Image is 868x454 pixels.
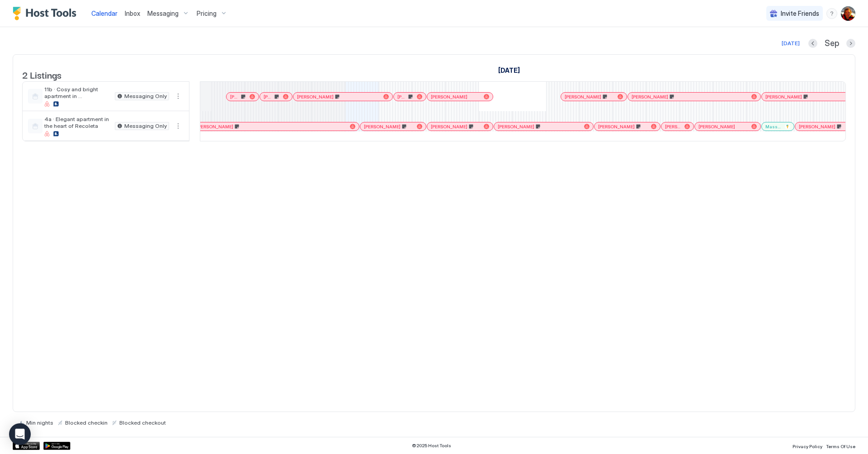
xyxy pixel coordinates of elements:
[364,124,401,130] span: [PERSON_NAME]
[488,79,492,88] span: 9
[754,79,759,88] span: 17
[393,79,402,88] span: Sat
[765,94,802,100] span: [PERSON_NAME]
[496,64,522,77] a: September 1, 2025
[486,77,505,90] a: September 9, 2025
[26,419,53,426] span: Min nights
[780,38,801,49] button: [DATE]
[788,79,794,88] span: 18
[751,77,775,90] a: September 17, 2025
[421,79,425,88] span: 7
[808,39,817,48] button: Previous month
[412,443,451,449] span: © 2025 Host Tools
[254,79,258,88] span: 2
[687,79,693,88] span: 15
[781,9,819,18] span: Invite Friends
[821,77,839,90] a: September 19, 2025
[846,39,855,48] button: Next month
[431,124,467,130] span: [PERSON_NAME]
[459,79,471,88] span: Mon
[721,79,727,88] span: 16
[652,77,674,90] a: September 14, 2025
[684,77,708,90] a: September 15, 2025
[65,419,108,426] span: Blocked checkin
[793,441,822,450] a: Privacy Policy
[761,79,773,88] span: Wed
[119,419,166,426] span: Blocked checkout
[517,77,541,90] a: September 10, 2025
[560,79,571,88] span: Thu
[554,79,559,88] span: 11
[13,7,80,20] a: Host Tools Logo
[786,77,808,90] a: September 18, 2025
[823,79,829,88] span: 19
[419,77,439,90] a: September 7, 2025
[498,124,534,130] span: [PERSON_NAME]
[125,9,140,17] span: Inbox
[454,79,458,88] span: 8
[782,39,800,47] div: [DATE]
[841,6,855,21] div: User profile
[826,8,837,19] div: menu
[44,116,111,129] span: 4a · Elegant apartment in the heart of Recoleta
[318,77,339,90] a: September 4, 2025
[13,442,40,450] a: App Store
[622,79,627,88] span: 13
[825,38,839,49] span: Sep
[284,77,306,90] a: September 3, 2025
[44,86,111,99] span: 11b · Cosy and bright apartment in [GEOGRAPHIC_DATA]
[830,79,837,88] span: Fri
[629,79,637,88] span: Sat
[388,79,392,88] span: 6
[598,124,635,130] span: [PERSON_NAME]
[765,124,781,130] span: Mass producciones
[252,77,271,90] a: September 2, 2025
[665,124,681,130] span: [PERSON_NAME]
[795,79,806,88] span: Thu
[662,79,672,88] span: Sun
[173,121,184,131] button: More options
[264,94,273,100] span: [PERSON_NAME]
[552,77,573,90] a: September 11, 2025
[287,79,290,88] span: 3
[619,77,640,90] a: September 13, 2025
[173,91,184,102] button: More options
[147,9,179,18] span: Messaging
[220,79,222,88] span: 1
[9,423,31,445] div: Open Intercom Messenger
[565,94,601,100] span: [PERSON_NAME]
[197,124,233,130] span: [PERSON_NAME]
[43,442,71,450] a: Google Play Store
[91,9,118,18] a: Calendar
[397,94,407,100] span: [PERSON_NAME]
[321,79,325,88] span: 4
[173,121,184,131] div: menu
[719,77,741,90] a: September 16, 2025
[354,77,370,90] a: September 5, 2025
[125,9,140,18] a: Inbox
[292,79,303,88] span: Wed
[426,79,436,88] span: Sun
[799,124,835,130] span: [PERSON_NAME]
[356,79,360,88] span: 5
[259,79,269,88] span: Tue
[431,94,467,100] span: [PERSON_NAME]
[22,68,61,81] span: 2 Listings
[519,79,525,88] span: 10
[589,79,595,88] span: 12
[173,91,184,102] div: menu
[826,444,855,449] span: Terms Of Use
[654,79,660,88] span: 14
[698,124,735,130] span: [PERSON_NAME]
[632,94,668,100] span: [PERSON_NAME]
[326,79,336,88] span: Thu
[587,77,605,90] a: September 12, 2025
[218,77,238,90] a: September 1, 2025
[197,9,217,18] span: Pricing
[793,444,822,449] span: Privacy Policy
[596,79,603,88] span: Fri
[527,79,538,88] span: Wed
